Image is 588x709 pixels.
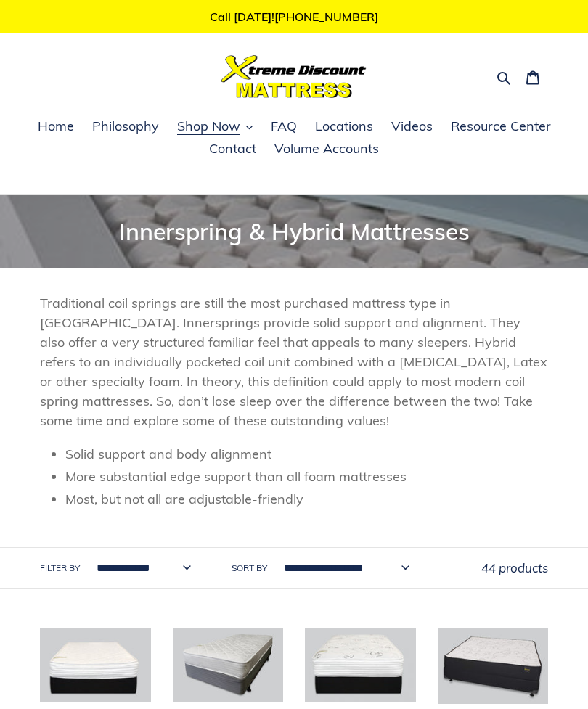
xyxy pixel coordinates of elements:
[308,116,380,138] a: Locations
[202,139,264,160] a: Contact
[232,562,267,575] label: Sort by
[384,116,440,138] a: Videos
[85,116,166,138] a: Philosophy
[65,467,548,486] li: More substantial edge support than all foam mattresses
[315,118,373,135] span: Locations
[30,116,81,138] a: Home
[274,140,379,157] span: Volume Accounts
[267,139,386,160] a: Volume Accounts
[391,118,433,135] span: Videos
[177,118,240,135] span: Shop Now
[221,55,367,98] img: Xtreme Discount Mattress
[38,118,74,135] span: Home
[40,562,80,575] label: Filter by
[170,116,260,138] button: Shop Now
[264,116,304,138] a: FAQ
[40,293,548,430] p: Traditional coil springs are still the most purchased mattress type in [GEOGRAPHIC_DATA]. Innersp...
[209,140,256,157] span: Contact
[481,560,548,575] span: 44 products
[65,444,548,464] li: Solid support and body alignment
[119,217,470,246] span: Innerspring & Hybrid Mattresses
[444,116,558,138] a: Resource Center
[65,489,548,509] li: Most, but not all are adjustable-friendly
[271,118,297,135] span: FAQ
[274,9,378,24] a: [PHONE_NUMBER]
[451,118,551,135] span: Resource Center
[92,118,159,135] span: Philosophy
